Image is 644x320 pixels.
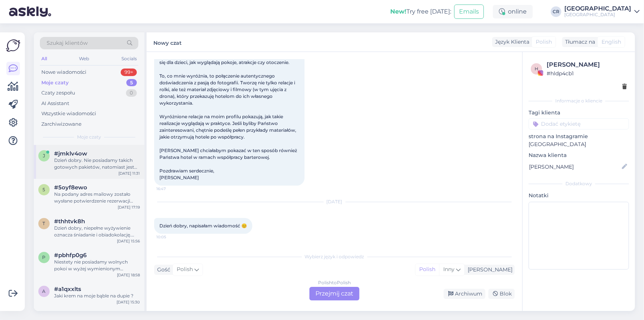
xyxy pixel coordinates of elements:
div: Niestety nie posiadamy wolnych pokoi w wyżej wymienionym terminie. [54,259,140,272]
span: t [43,221,45,226]
div: [DATE] [154,198,515,205]
span: a [42,288,46,294]
div: [PERSON_NAME] [547,60,627,69]
span: h [535,66,538,72]
div: [PERSON_NAME] [465,266,512,274]
div: Przejmij czat [309,287,359,300]
a: [GEOGRAPHIC_DATA][GEOGRAPHIC_DATA] [564,6,639,18]
div: Polish to Polish [318,279,351,286]
div: [DATE] 18:58 [117,272,140,278]
div: Try free [DATE]: [390,7,451,16]
div: Jaki krem na moje bąble na dupie ? [54,293,140,299]
span: #pbhfp0g6 [54,252,86,259]
div: Moje czaty [41,79,69,87]
label: Nowy czat [153,37,182,47]
div: Dzień dobry, niepełne wyżywienie oznacza śniadanie i obiadokolację. [GEOGRAPHIC_DATA] [54,225,140,238]
div: Czaty zespołu [41,89,75,97]
p: [GEOGRAPHIC_DATA] [529,140,629,148]
p: Notatki [529,192,629,200]
div: Dodatkowy [529,180,629,187]
div: 99+ [121,69,137,76]
div: Język Klienta [492,38,529,46]
div: Polish [415,264,439,275]
div: Dzień dobry. Nie posiadamy takich gotowych pakietów, natomiast jest możliwość wykupienia jednego ... [54,157,140,171]
div: online [493,5,533,18]
div: Nowe wiadomości [41,69,86,76]
div: Na podany adres mailowy zostało wysłane potwierdzenie rezerwacji wraz z linkiem do wpłaty zaliczki. [54,191,140,204]
span: #jmklv4ow [54,150,87,157]
div: Archiwum [444,289,485,299]
input: Dodać etykietę [529,118,629,130]
span: Dzień dobry, napisałam wiadomość 😊 [159,223,247,229]
div: Blok [488,289,515,299]
span: p [42,254,46,260]
div: All [40,54,48,64]
span: Moje czaty [77,134,101,140]
p: strona na Instagramie [529,133,629,140]
span: Polish [177,265,193,274]
button: Emails [454,5,484,19]
span: 5 [43,187,45,192]
span: 10:05 [156,234,185,240]
span: #thhtvk8h [54,218,85,225]
span: Szukaj klientów [47,39,88,47]
div: Socials [120,54,138,64]
div: [DATE] 15:30 [117,299,140,305]
span: English [602,38,621,46]
div: 0 [126,89,137,97]
img: Askly Logo [6,38,20,53]
span: #a1qxxlts [54,286,81,293]
span: j [43,153,45,158]
div: Informacje o kliencie [529,98,629,104]
div: Tłumacz na [562,38,595,46]
div: Web [78,54,91,64]
span: #5oyf8ewo [54,184,87,191]
div: [DATE] 15:56 [117,238,140,244]
div: [GEOGRAPHIC_DATA] [564,6,631,12]
div: Wybierz język i odpowiedz [154,253,515,260]
div: [GEOGRAPHIC_DATA] [564,12,631,18]
div: [DATE] 11:31 [118,171,140,176]
input: Dodaj nazwę [529,163,620,171]
div: Zarchiwizowane [41,120,82,128]
div: CR [551,6,561,17]
div: Wszystkie wiadomości [41,110,96,117]
span: 16:47 [156,186,185,192]
div: 5 [126,79,137,87]
div: AI Assistant [41,100,69,107]
b: New! [390,8,406,15]
div: Gość [154,266,170,274]
span: Polish [536,38,552,46]
div: [DATE] 17:19 [118,204,140,210]
span: Inny [443,266,455,273]
p: Nazwa klienta [529,151,629,159]
div: # hldp4cb1 [547,69,627,78]
p: Tagi klienta [529,109,629,117]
